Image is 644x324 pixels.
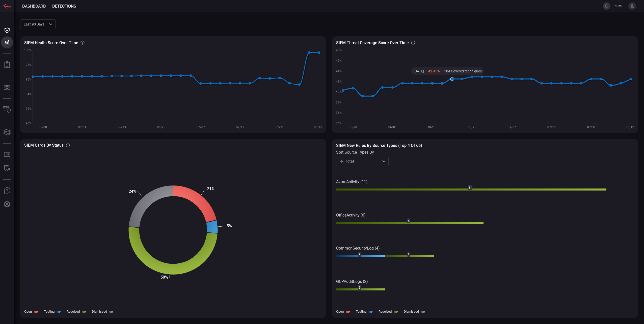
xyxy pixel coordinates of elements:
[508,125,516,129] text: 07/07
[92,310,107,313] label: Dismissed
[157,125,165,129] text: 06/25
[24,143,64,148] h3: SIEM Cards By Status
[587,125,596,129] text: 07/31
[1,198,13,210] button: Preferences
[336,122,342,125] text: 34%
[1,126,13,138] button: Cards
[1,104,13,116] button: Inventory
[336,246,380,251] text: CommonSecurityLog (4)
[468,186,472,190] text: 11
[428,125,437,129] text: 06/13
[26,92,32,96] text: 94%
[336,80,342,83] text: 42%
[236,125,244,129] text: 07/19
[118,125,126,129] text: 06/13
[67,310,80,313] label: Resolved
[276,125,284,129] text: 07/31
[1,59,13,71] button: Reports
[612,4,626,8] span: [PERSON_NAME].[PERSON_NAME]
[408,253,410,256] text: 2
[24,22,47,27] p: Last 90 days
[336,69,342,73] text: 44%
[336,101,342,104] text: 38%
[340,159,381,164] div: Total
[408,219,410,223] text: 6
[24,310,32,313] label: Open
[468,125,476,129] text: 06/25
[24,48,32,52] text: 100%
[26,107,32,111] text: 92%
[336,150,389,155] label: sort source types by
[336,279,368,284] text: GCPAuditLogs (2)
[336,90,342,94] text: 40%
[24,40,78,45] h3: SIEM Health Score Over Time
[26,78,32,81] text: 96%
[336,179,368,184] text: AzureActivity (11)
[359,286,360,289] text: 2
[336,48,342,52] text: 48%
[336,213,366,218] text: OfficeActivity (6)
[52,4,76,9] span: Detections
[356,310,366,313] label: Testing
[1,36,13,48] button: Detections
[197,125,205,129] text: 07/07
[26,63,32,67] text: 98%
[336,59,342,62] text: 46%
[78,125,86,129] text: 06/01
[336,310,344,313] label: Open
[404,310,419,313] label: Dismissed
[336,40,409,45] h3: SIEM Threat coverage score over time
[39,125,47,129] text: 05/20
[1,81,13,93] button: MITRE - Detection Posture
[207,186,214,191] text: 21%
[379,310,392,313] label: Resolved
[349,125,357,129] text: 05/20
[388,125,397,129] text: 06/01
[336,143,634,148] h3: SIEM New rules by source types (Top 4 of 66)
[1,149,13,161] button: Rule Catalog
[26,122,32,125] text: 90%
[1,162,13,174] button: ALERT ANALYSIS
[22,4,46,9] span: Dashboard
[160,275,168,280] text: 50%
[1,185,13,197] button: Ask Us A Question
[44,310,55,313] label: Testing
[314,125,322,129] text: 08/12
[227,224,232,228] text: 5%
[336,111,342,115] text: 36%
[547,125,556,129] text: 07/19
[129,189,136,194] text: 24%
[359,253,360,256] text: 2
[626,125,634,129] text: 08/12
[1,24,13,36] button: Dashboard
